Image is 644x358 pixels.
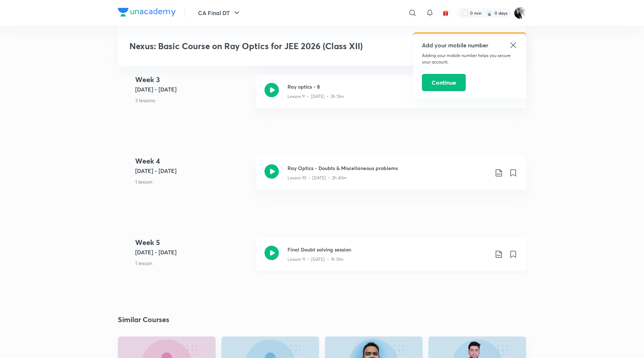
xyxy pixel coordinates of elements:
h3: Final Doubt solving session [287,246,489,253]
h4: Week 4 [135,156,250,166]
img: Company Logo [118,8,176,17]
a: Ray Optics - Doubts & Miscellaneous problemsLesson 10 • [DATE] • 2h 40m [256,156,526,198]
p: Adding your mobile number helps you secure your account. [422,52,517,65]
p: Lesson 11 • [DATE] • 1h 31m [287,256,344,263]
h2: Similar Courses [118,314,169,325]
button: Continue [422,74,466,91]
p: Lesson 10 • [DATE] • 2h 40m [287,175,347,181]
h4: Week 3 [135,74,250,85]
p: 1 lesson [135,178,250,185]
button: avatar [440,7,451,19]
a: Ray optics - 8Lesson 9 • [DATE] • 2h 13m [256,74,526,117]
h4: Week 5 [135,237,250,248]
h5: Add your mobile number [422,41,517,50]
p: Lesson 9 • [DATE] • 2h 13m [287,93,344,100]
h3: Ray Optics - Doubts & Miscellaneous problems [287,164,489,172]
h3: Ray optics - 8 [287,83,489,90]
img: avatar [442,10,449,16]
p: 1 lesson [135,259,250,267]
h5: [DATE] - [DATE] [135,85,250,94]
h5: [DATE] - [DATE] [135,166,250,175]
h5: [DATE] - [DATE] [135,248,250,256]
p: 3 lessons [135,96,250,104]
a: Company Logo [118,8,176,18]
a: Final Doubt solving sessionLesson 11 • [DATE] • 1h 31m [256,237,526,280]
button: CA Final DT [194,6,245,20]
img: Nagesh M [514,7,526,19]
img: streak [486,9,493,17]
h3: Nexus: Basic Course on Ray Optics for JEE 2026 (Class XII) [129,41,411,51]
